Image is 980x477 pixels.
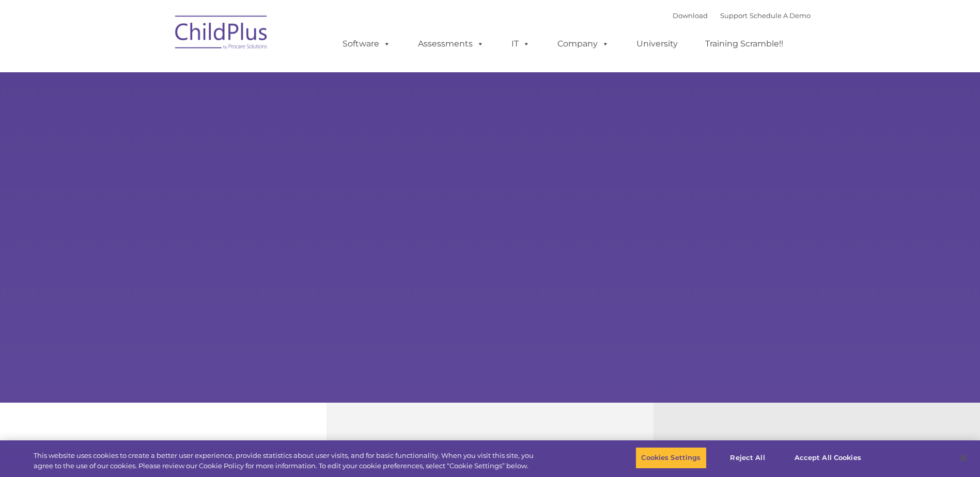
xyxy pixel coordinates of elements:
img: ChildPlus by Procare Solutions [170,8,273,60]
button: Close [952,447,975,469]
a: Schedule A Demo [750,11,811,20]
a: University [626,34,688,54]
a: Company [547,34,619,54]
div: This website uses cookies to create a better user experience, provide statistics about user visit... [34,451,539,471]
button: Cookies Settings [635,447,706,469]
button: Reject All [715,447,780,469]
a: Software [332,34,401,54]
a: IT [501,34,540,54]
a: Training Scramble!! [695,34,794,54]
a: Download [673,11,708,20]
a: Support [720,11,748,20]
a: Assessments [408,34,494,54]
button: Accept All Cookies [789,447,867,469]
font: | [673,11,811,20]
